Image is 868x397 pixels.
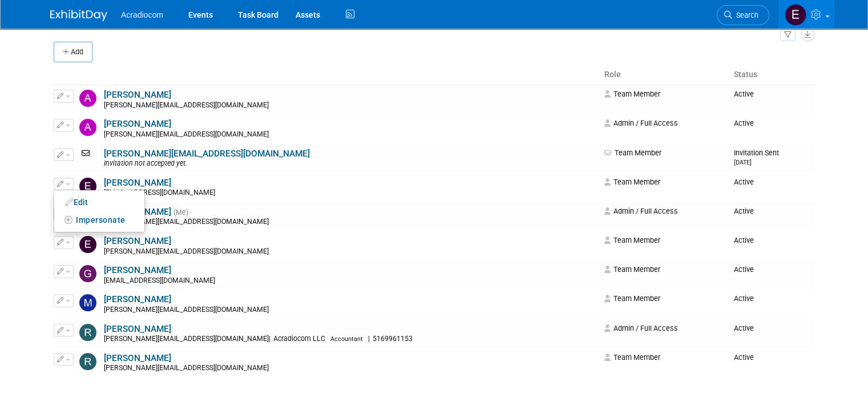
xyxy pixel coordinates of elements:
img: Ruth Ospna [79,353,96,370]
img: ExhibitDay [50,10,107,21]
th: Status [729,65,814,85]
span: Team Member [604,353,660,362]
a: Search [717,5,769,25]
div: [EMAIL_ADDRESS][DOMAIN_NAME] [104,189,597,198]
div: [PERSON_NAME][EMAIL_ADDRESS][DOMAIN_NAME] [104,130,597,139]
a: Edit [54,194,144,210]
a: [PERSON_NAME] [104,90,171,100]
span: Team Member [604,90,660,98]
span: Active [734,90,754,98]
span: Admin / Full Access [604,324,678,332]
span: (Me) [173,208,188,216]
button: Add [54,42,92,62]
span: Accountant [330,335,363,343]
span: Active [734,207,754,215]
span: Team Member [604,236,660,244]
div: [EMAIL_ADDRESS][DOMAIN_NAME] [104,276,597,286]
span: Team Member [604,149,661,157]
img: Elizabeth Martinez [785,4,806,26]
span: Active [734,324,754,332]
img: Mike Pascuzzi [79,294,96,311]
span: 5169961153 [370,335,416,343]
a: [PERSON_NAME] [104,119,171,129]
a: [PERSON_NAME][EMAIL_ADDRESS][DOMAIN_NAME] [104,149,310,159]
span: | [368,335,370,343]
img: Eric Healy [79,236,96,253]
span: Search [732,11,758,19]
span: Active [734,294,754,303]
span: Active [734,178,754,186]
th: Role [600,65,729,85]
div: [PERSON_NAME][EMAIL_ADDRESS][DOMAIN_NAME] [104,101,597,110]
img: Gabriela Martinez [79,265,96,282]
span: Impersonate [76,215,126,224]
span: Active [734,236,754,244]
img: Anthony Cataldo [79,119,96,136]
div: [PERSON_NAME][EMAIL_ADDRESS][DOMAIN_NAME] [104,335,597,344]
button: Impersonate [60,212,131,228]
img: Amanda Nazarko [79,90,96,107]
a: [PERSON_NAME] [104,265,171,275]
span: Active [734,265,754,274]
span: Acradiocom [121,10,163,19]
div: Invitation not accepted yet. [104,159,597,169]
span: Team Member [604,294,660,303]
span: | [269,335,271,343]
div: [PERSON_NAME][EMAIL_ADDRESS][DOMAIN_NAME] [104,247,597,256]
div: [PERSON_NAME][EMAIL_ADDRESS][DOMAIN_NAME] [104,218,597,227]
a: [PERSON_NAME] [104,353,171,363]
span: Admin / Full Access [604,207,678,215]
small: [DATE] [734,159,752,166]
div: [PERSON_NAME][EMAIL_ADDRESS][DOMAIN_NAME] [104,364,597,373]
span: Active [734,119,754,127]
span: Acradiocom LLC [271,335,329,343]
a: [PERSON_NAME] [104,294,171,304]
span: Active [734,353,754,362]
span: Team Member [604,178,660,186]
img: Ronald Tralle [79,324,96,341]
div: [PERSON_NAME][EMAIL_ADDRESS][DOMAIN_NAME] [104,306,597,315]
a: [PERSON_NAME] [104,178,171,188]
img: Edwin Ospina [79,178,96,195]
a: [PERSON_NAME] [104,236,171,246]
span: Invitation Sent [734,149,779,166]
span: Admin / Full Access [604,119,678,127]
span: Team Member [604,265,660,274]
a: [PERSON_NAME] [104,324,171,334]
